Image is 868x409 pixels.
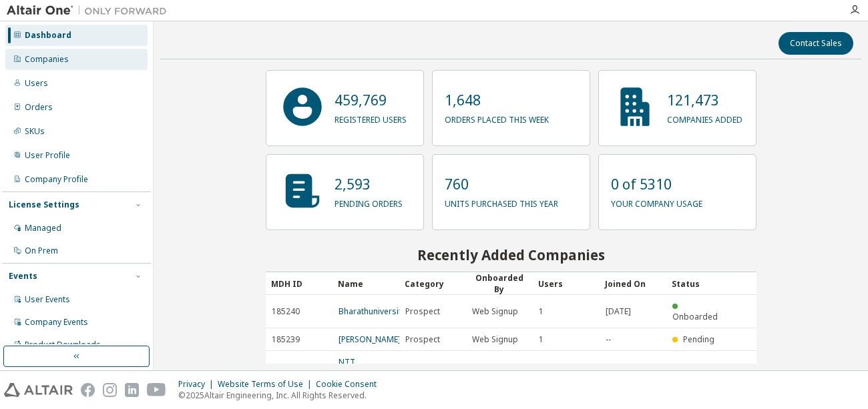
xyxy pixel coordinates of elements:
[539,306,544,317] span: 1
[103,383,117,397] img: instagram.svg
[339,306,405,317] a: Bharathuniversity
[606,306,631,317] span: [DATE]
[672,311,718,322] span: Onboarded
[472,334,518,345] span: Web Signup
[25,294,70,305] div: User Events
[178,379,218,390] div: Privacy
[339,356,377,389] a: NTT innovative devices
[266,246,756,264] h2: Recently Added Companies
[335,174,403,194] p: 2,593
[405,273,461,294] div: Category
[339,334,401,345] a: [PERSON_NAME]
[271,273,327,294] div: MDH ID
[25,150,70,161] div: User Profile
[7,4,174,17] img: Altair One
[683,334,714,345] span: Pending
[538,273,594,294] div: Users
[405,306,440,317] span: Prospect
[606,334,611,345] span: --
[471,272,527,295] div: Onboarded By
[335,110,407,125] p: registered users
[272,334,300,345] span: 185239
[25,340,101,350] div: Product Downloads
[272,306,300,317] span: 185240
[667,110,742,125] p: companies added
[178,390,385,401] p: © 2025 Altair Engineering, Inc. All Rights Reserved.
[25,223,61,234] div: Managed
[335,194,403,210] p: pending orders
[25,126,45,137] div: SKUs
[25,54,69,65] div: Companies
[25,246,58,256] div: On Prem
[539,334,544,345] span: 1
[338,273,394,294] div: Name
[445,90,549,110] p: 1,648
[25,102,53,113] div: Orders
[445,194,558,210] p: units purchased this year
[335,90,407,110] p: 459,769
[9,271,37,282] div: Events
[472,306,518,317] span: Web Signup
[605,273,661,294] div: Joined On
[25,317,88,328] div: Company Events
[4,383,73,397] img: altair_logo.svg
[218,379,316,390] div: Website Terms of Use
[25,78,48,89] div: Users
[611,194,702,210] p: your company usage
[779,32,853,55] button: Contact Sales
[25,30,71,41] div: Dashboard
[405,334,440,345] span: Prospect
[445,110,549,125] p: orders placed this week
[25,174,88,185] div: Company Profile
[667,90,742,110] p: 121,473
[611,174,702,194] p: 0 of 5310
[125,383,139,397] img: linkedin.svg
[147,383,166,397] img: youtube.svg
[316,379,385,390] div: Cookie Consent
[9,199,79,210] div: License Settings
[672,273,728,294] div: Status
[81,383,95,397] img: facebook.svg
[445,174,558,194] p: 760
